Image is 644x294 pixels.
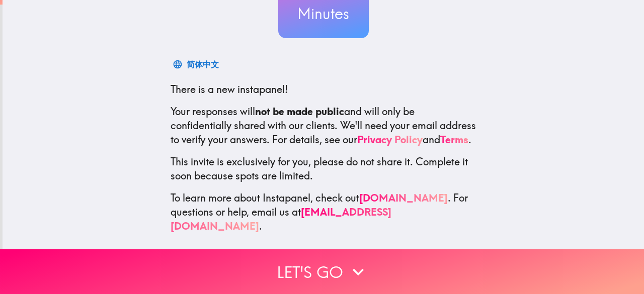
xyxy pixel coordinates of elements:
[255,105,344,118] b: not be made public
[171,191,476,233] p: To learn more about Instapanel, check out . For questions or help, email us at .
[359,191,448,204] a: [DOMAIN_NAME]
[171,105,476,147] p: Your responses will and will only be confidentially shared with our clients. We'll need your emai...
[171,54,223,74] button: 简体中文
[440,133,468,146] a: Terms
[171,206,391,232] a: [EMAIL_ADDRESS][DOMAIN_NAME]
[171,83,288,95] span: There is a new instapanel!
[278,3,369,24] h3: Minutes
[171,155,476,183] p: This invite is exclusively for you, please do not share it. Complete it soon because spots are li...
[187,57,219,71] div: 简体中文
[357,133,423,146] a: Privacy Policy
